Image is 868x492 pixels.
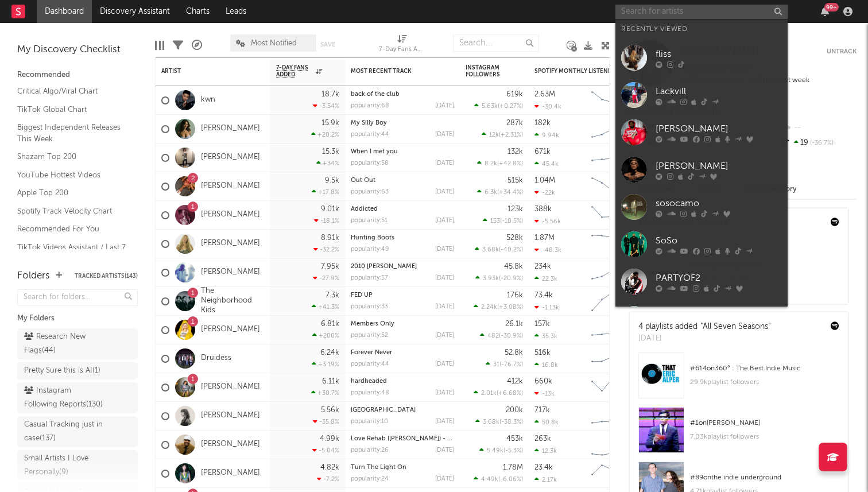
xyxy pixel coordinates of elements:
div: -3.54 % [313,102,339,110]
span: 3.93k [483,276,499,282]
span: +2.31 % [501,132,521,138]
a: When I met you [351,149,398,155]
a: Lackvill [615,76,788,114]
a: kwn [201,95,215,105]
a: Hunting Boots [351,235,394,241]
div: New House [351,407,454,413]
div: ( ) [475,246,523,253]
a: The Neighborhood Kids [201,286,265,316]
div: [DATE] [435,131,454,138]
div: [DATE] [435,476,454,482]
a: Instagram Following Reports(130) [17,382,138,413]
div: 515k [507,177,523,184]
div: -35.8 % [313,418,339,425]
div: 388k [534,206,552,213]
a: Rygo [615,300,788,338]
svg: Chart title [586,230,638,258]
div: [PERSON_NAME] [656,159,782,173]
div: ( ) [483,217,523,224]
div: ( ) [474,102,523,110]
div: popularity: 24 [351,476,389,482]
div: 5.56k [321,406,339,414]
div: ( ) [474,389,523,397]
div: 7-Day Fans Added (7-Day Fans Added) [379,29,425,62]
div: -30.4k [534,103,561,110]
div: 6.81k [321,320,339,328]
div: popularity: 10 [351,419,388,425]
span: -36.7 % [808,140,834,146]
div: sosocamo [656,196,782,210]
div: Artist [161,68,247,75]
div: [DATE] [435,332,454,339]
svg: Chart title [586,316,638,344]
div: ( ) [474,475,523,483]
div: 4.82k [320,464,339,471]
svg: Chart title [586,258,638,287]
div: popularity: 57 [351,275,388,281]
div: Addicted [351,206,454,212]
a: 2010 [PERSON_NAME] [351,264,417,270]
div: popularity: 58 [351,160,389,166]
span: +34.4 % [499,189,521,196]
span: 153 [490,218,500,224]
a: FED UP [351,292,373,299]
a: sosocamo [615,188,788,226]
a: back of the club [351,91,400,98]
a: Casual Tracking just in case(137) [17,416,138,447]
div: 7.03k playlist followers [690,430,839,444]
div: popularity: 68 [351,103,389,109]
div: popularity: 44 [351,131,389,138]
a: [PERSON_NAME] [201,382,260,392]
div: popularity: 26 [351,447,389,454]
div: Instagram Following Reports ( 130 ) [24,384,105,412]
div: -- [780,121,857,135]
a: Small Artists I Love Personally(9) [17,450,138,481]
div: # 614 on 360° : The Best Indie Music [690,362,839,375]
input: Search... [453,34,539,52]
div: 234k [534,263,551,270]
div: # 1 on [PERSON_NAME] [690,416,839,430]
a: hardheaded [351,378,387,385]
div: 4.99k [320,435,339,443]
div: PARTYOF2 [656,271,782,285]
div: 528k [506,234,523,242]
a: Critical Algo/Viral Chart [17,85,126,98]
div: Members Only [351,321,454,327]
a: [PERSON_NAME] [201,124,260,134]
div: 7-Day Fans Added (7-Day Fans Added) [379,43,425,57]
button: Untrack [827,46,857,57]
div: 263k [534,435,551,443]
div: [DATE] [435,447,454,454]
span: +3.08 % [499,304,521,311]
div: A&R Pipeline [192,29,202,62]
a: [PERSON_NAME] [201,411,260,421]
div: 73.4k [534,292,553,299]
div: [DATE] [435,390,454,396]
a: My Silly Boy [351,120,387,126]
div: 2010 Justin Bieber [351,264,454,270]
div: +17.8 % [312,188,339,196]
span: +42.8 % [499,161,521,167]
a: Spotify Track Velocity Chart [17,205,126,218]
a: [PERSON_NAME] [201,210,260,220]
svg: Chart title [586,115,638,144]
div: Recommended [17,68,138,82]
div: 23.4k [534,464,553,471]
div: 453k [506,435,523,443]
div: My Silly Boy [351,120,454,126]
div: 200k [506,406,523,414]
a: [PERSON_NAME] [201,239,260,249]
div: -5.04 % [312,447,339,454]
svg: Chart title [586,373,638,402]
div: ( ) [474,303,523,311]
a: [PERSON_NAME] [201,181,260,191]
div: ( ) [475,418,523,425]
div: 1.78M [503,464,523,471]
a: Members Only [351,321,394,327]
span: 5.63k [482,103,498,110]
div: SoSo [656,234,782,247]
div: +200 % [312,332,339,339]
div: Turn The Light On [351,464,454,471]
div: 1.04M [534,177,555,184]
span: -38.3 % [501,419,521,425]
